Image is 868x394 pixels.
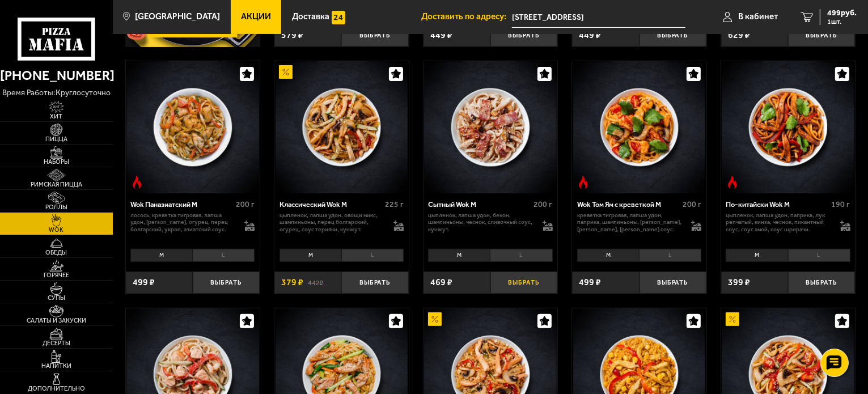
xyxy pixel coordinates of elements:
a: Острое блюдоПо-китайски Wok M [721,61,856,194]
li: M [726,249,787,262]
button: Выбрать [341,24,408,46]
img: Классический Wok M [276,61,408,194]
img: Акционный [428,312,442,326]
a: Острое блюдоWok Паназиатский M [126,61,260,194]
img: По-китайски Wok M [722,61,854,194]
p: креветка тигровая, лапша удон, паприка, шампиньоны, [PERSON_NAME], [PERSON_NAME], [PERSON_NAME] с... [577,212,682,234]
input: Ваш адрес доставки [512,7,685,28]
li: L [639,249,701,262]
img: Wok Том Ям с креветкой M [573,61,706,194]
p: цыпленок, лапша удон, бекон, шампиньоны, чеснок, сливочный соус, кунжут. [428,212,533,234]
li: L [788,249,850,262]
div: Wok Паназиатский M [130,200,233,209]
button: Выбрать [640,24,706,46]
span: 499 руб. [827,9,857,17]
button: Выбрать [788,24,855,46]
span: 629 ₽ [728,31,750,40]
img: 15daf4d41897b9f0e9f617042186c801.svg [332,11,345,24]
img: Wok Паназиатский M [126,61,259,194]
li: L [490,249,552,262]
span: Политехническая улица, 28 [512,7,685,28]
li: L [341,249,404,262]
div: Классический Wok M [280,200,382,209]
button: Выбрать [640,272,706,294]
img: Сытный Wok M [424,61,557,194]
span: 449 ₽ [579,31,601,40]
span: 499 ₽ [133,278,155,287]
span: 200 г [236,200,255,209]
img: Острое блюдо [130,176,144,189]
span: Доставить по адресу: [421,12,512,21]
span: 379 ₽ [281,278,303,287]
span: 1 шт. [827,18,857,25]
li: M [280,249,341,262]
button: Выбрать [788,272,855,294]
a: Сытный Wok M [424,61,558,194]
div: Сытный Wok M [428,200,531,209]
li: M [577,249,639,262]
p: цыпленок, лапша удон, овощи микс, шампиньоны, перец болгарский, огурец, соус терияки, кунжут. [280,212,384,234]
span: 225 г [385,200,404,209]
span: 449 ₽ [430,31,452,40]
div: По-китайски Wok M [726,200,828,209]
a: Острое блюдоWok Том Ям с креветкой M [572,61,706,194]
li: L [192,249,255,262]
span: 200 г [683,200,701,209]
img: Острое блюдо [577,176,590,189]
span: 469 ₽ [430,278,452,287]
span: 499 ₽ [579,278,601,287]
p: цыпленок, лапша удон, паприка, лук репчатый, кинза, чеснок, пикантный соус, соус Амой, соус шрирачи. [726,212,831,234]
div: Wok Том Ям с креветкой M [577,200,680,209]
span: [GEOGRAPHIC_DATA] [135,12,220,21]
a: АкционныйКлассический Wok M [274,61,409,194]
span: В кабинет [738,12,778,21]
button: Выбрать [193,272,260,294]
button: Выбрать [341,272,408,294]
img: Острое блюдо [726,176,739,189]
button: Выбрать [490,272,557,294]
span: Акции [241,12,271,21]
li: M [130,249,192,262]
img: Акционный [279,65,293,79]
span: 399 ₽ [728,278,750,287]
s: 442 ₽ [308,278,324,287]
span: Доставка [292,12,329,21]
li: M [428,249,490,262]
button: Выбрать [490,24,557,46]
p: лосось, креветка тигровая, лапша удон, [PERSON_NAME], огурец, перец болгарский, укроп, азиатский ... [130,212,235,234]
span: 200 г [534,200,553,209]
span: 190 г [832,200,850,209]
img: Акционный [726,312,739,326]
span: 579 ₽ [281,31,303,40]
